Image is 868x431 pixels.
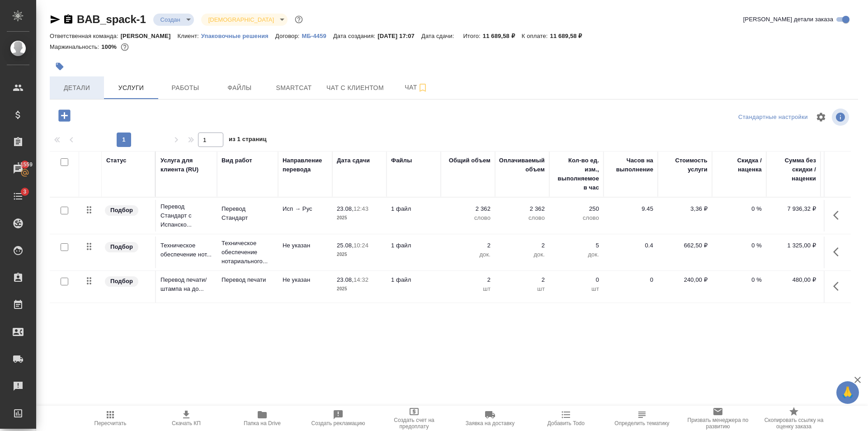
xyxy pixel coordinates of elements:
p: Техническое обеспечение нотариального... [222,239,274,266]
span: Услуги [109,82,153,94]
p: Подбор [110,242,133,251]
p: МБ-4459 [302,33,333,39]
button: Скопировать ссылку для ЯМессенджера [50,14,61,25]
p: Ответственная команда: [50,33,121,39]
p: Перевод печати/штампа на до... [160,275,212,294]
p: 480,00 ₽ [771,275,816,284]
span: Файлы [218,82,261,94]
div: Вид работ [222,156,252,165]
div: Файлы [391,156,412,165]
p: 2 362 [445,204,491,213]
p: Техническое обеспечение нот... [160,241,212,259]
span: [PERSON_NAME] детали заказа [743,15,833,24]
p: 2 [500,275,545,284]
p: Подбор [110,206,133,215]
p: 3,36 ₽ [662,204,708,213]
div: Скидка / наценка [717,156,762,174]
p: Дата создания: [333,33,377,39]
p: 12:43 [354,205,368,212]
p: 25.08, [337,242,354,249]
span: Посмотреть информацию [832,109,851,126]
button: Показать кнопки [828,204,849,226]
div: Сумма без скидки / наценки [771,156,816,183]
p: Не указан [283,241,328,250]
p: 0 % [717,275,762,284]
div: Оплачиваемый объем [499,156,545,174]
p: [DATE] 17:07 [377,33,421,39]
div: Стоимость услуги [662,156,708,174]
span: Настроить таблицу [810,106,832,128]
span: 🙏 [840,383,855,402]
div: Создан [153,14,194,26]
button: Добавить услугу [52,106,77,125]
p: Итого: [463,33,482,39]
p: 23.08, [337,276,354,283]
p: 11 689,58 ₽ [483,33,522,39]
div: Часов на выполнение [608,156,653,174]
p: слово [554,213,599,223]
p: Клиент: [178,33,201,39]
p: 100% [101,43,119,50]
p: слово [445,213,491,223]
div: Статус [106,156,127,165]
div: Услуга для клиента (RU) [160,156,212,174]
p: 2 [445,275,491,284]
p: 2 362 [500,204,545,213]
button: [DEMOGRAPHIC_DATA] [206,16,277,24]
p: 11 689,58 ₽ [550,33,589,39]
svg: Подписаться [417,82,428,93]
p: Перевод Стандарт с Испанско... [160,202,212,229]
p: 1 325,00 ₽ [771,241,816,250]
p: док. [445,250,491,259]
p: Договор: [275,33,302,39]
div: Создан [201,14,288,26]
p: Дата сдачи: [421,33,456,39]
div: Общий объем [449,156,491,165]
p: 2025 [337,284,382,294]
p: Перевод Стандарт [222,204,274,223]
p: 1 файл [391,241,436,250]
div: Кол-во ед. изм., выполняемое в час [554,156,599,192]
button: Доп статусы указывают на важность/срочность заказа [293,14,305,25]
span: Чат с клиентом [326,82,384,94]
div: Дата сдачи [337,156,370,165]
td: 0 [604,271,658,303]
p: Упаковочные решения [201,33,275,39]
button: Показать кнопки [828,275,849,297]
p: шт [554,284,599,294]
p: Не указан [283,275,328,284]
a: BAB_spack-1 [77,13,146,25]
p: док. [554,250,599,259]
p: 7 936,32 ₽ [771,204,816,213]
p: 10:24 [354,242,368,249]
span: Smartcat [272,82,316,94]
button: Показать кнопки [828,241,849,263]
p: 662,50 ₽ [662,241,708,250]
p: Маржинальность: [50,43,101,50]
span: Детали [55,82,99,94]
span: из 1 страниц [229,134,267,147]
p: Подбор [110,277,133,286]
p: 2025 [337,250,382,259]
span: Чат [395,82,438,93]
span: 3 [18,187,32,196]
p: 1 файл [391,275,436,284]
td: 0.4 [604,237,658,268]
p: шт [445,284,491,294]
p: Перевод печати [222,275,274,284]
p: 5 [554,241,599,250]
p: слово [500,213,545,223]
p: 0 % [717,241,762,250]
p: 23.08, [337,205,354,212]
button: Скопировать ссылку [63,14,74,25]
div: Направление перевода [283,156,328,174]
p: 250 [554,204,599,213]
a: МБ-4459 [302,32,333,39]
span: Работы [164,82,207,94]
p: 2 [445,241,491,250]
p: 1 файл [391,204,436,213]
p: шт [500,284,545,294]
p: 0 [554,275,599,284]
button: 🙏 [836,381,859,404]
p: 240,00 ₽ [662,275,708,284]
